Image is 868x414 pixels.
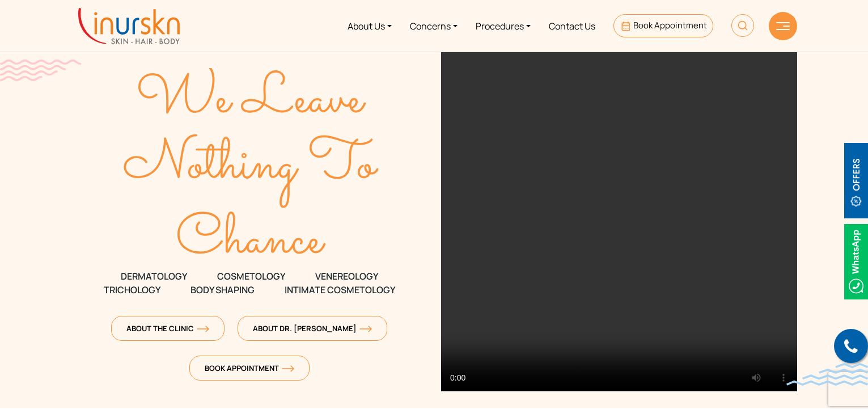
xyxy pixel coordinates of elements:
text: Chance [176,199,326,283]
a: Concerns [401,5,467,47]
img: Whatsappicon [844,224,868,299]
text: We Leave [136,58,366,142]
span: About The Clinic [126,323,209,333]
span: COSMETOLOGY [217,269,285,283]
img: inurskn-logo [78,8,180,44]
a: Procedures [467,5,540,47]
img: offerBt [844,143,868,218]
text: Nothing To [123,124,379,208]
span: DERMATOLOGY [121,269,187,283]
img: bluewave [786,363,868,386]
a: Contact Us [540,5,604,47]
span: Book Appointment [633,19,707,31]
span: Body Shaping [190,283,255,297]
img: orange-arrow [359,326,372,332]
span: VENEREOLOGY [315,269,378,283]
a: About Us [338,5,401,47]
span: TRICHOLOGY [104,283,160,297]
span: About Dr. [PERSON_NAME] [253,323,372,333]
a: About The Clinicorange-arrow [111,316,225,341]
a: Whatsappicon [844,255,868,267]
a: Book Appointmentorange-arrow [189,356,310,381]
span: Intimate Cosmetology [285,283,395,297]
img: HeaderSearch [731,14,754,37]
a: About Dr. [PERSON_NAME]orange-arrow [238,316,387,341]
a: Book Appointment [613,14,713,37]
img: hamLine.svg [776,22,790,30]
img: orange-arrow [197,326,209,332]
span: Book Appointment [205,363,294,373]
img: orange-arrow [282,365,294,372]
